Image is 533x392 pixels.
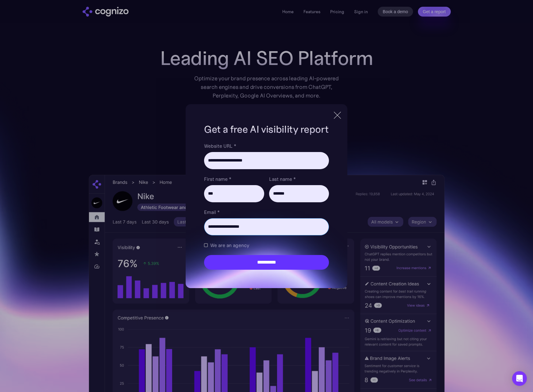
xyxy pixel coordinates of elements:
label: First name * [204,175,264,183]
div: Open Intercom Messenger [512,371,527,386]
h1: Get a free AI visibility report [204,123,329,136]
span: We are an agency [210,242,249,249]
label: Email * [204,208,329,216]
label: Website URL * [204,142,329,150]
form: Brand Report Form [204,142,329,270]
label: Last name * [269,175,329,183]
